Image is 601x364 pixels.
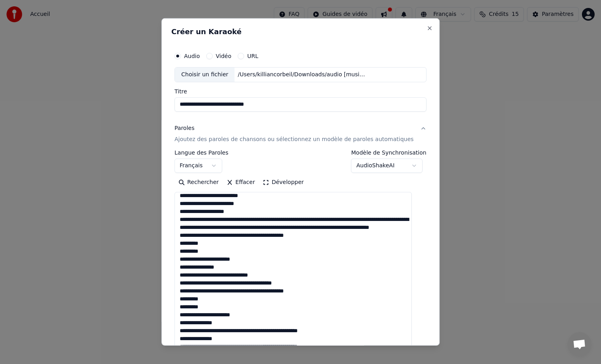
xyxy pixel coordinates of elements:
[235,71,370,79] div: /Users/killiancorbeil/Downloads/audio [music].mp3
[174,136,414,143] p: Ajoutez des paroles de chansons ou sélectionnez un modèle de paroles automatiques
[351,150,427,155] label: Modèle de Synchronisation
[184,53,200,59] label: Audio
[174,124,194,132] div: Paroles
[174,150,229,155] label: Langue des Paroles
[259,176,308,189] button: Développer
[216,53,231,59] label: Vidéo
[223,176,259,189] button: Effacer
[247,53,258,59] label: URL
[174,118,427,150] button: ParolesAjoutez des paroles de chansons ou sélectionnez un modèle de paroles automatiques
[175,68,235,82] div: Choisir un fichier
[171,28,430,35] h2: Créer un Karaoké
[174,176,223,189] button: Rechercher
[174,89,427,94] label: Titre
